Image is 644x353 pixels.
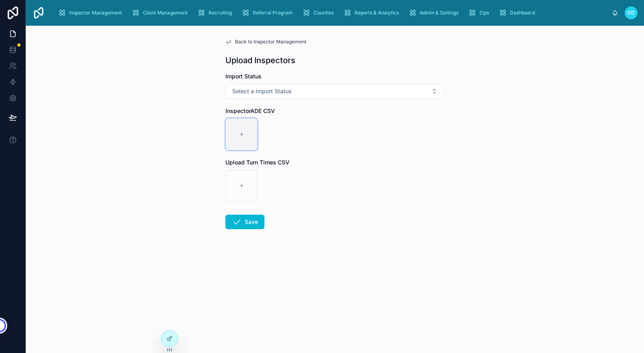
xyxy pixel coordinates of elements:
button: Save [225,215,264,229]
span: Zips [479,10,489,16]
div: scrollable content [52,4,612,22]
a: Dashboard [496,6,541,20]
span: Upload Turn Times CSV [225,159,289,166]
a: Back to Inspector Management [225,39,306,45]
span: Admin & Settings [420,10,458,16]
h1: Upload Inspectors [225,55,295,66]
span: Select a Import Status [232,87,292,95]
a: Admin & Settings [406,6,464,20]
img: App logo [32,6,45,19]
a: Counties [300,6,339,20]
span: Recruiting [208,10,232,16]
span: DD [627,10,635,16]
span: Inspector Management [69,10,122,16]
a: Zips [466,6,495,20]
span: Client Management [143,10,188,16]
a: Client Management [129,6,193,20]
a: Referral Program [239,6,298,20]
span: Back to Inspector Management [235,39,306,45]
span: InspectorADE CSV [225,107,275,114]
span: Counties [314,10,334,16]
span: Dashboard [510,10,535,16]
span: Import Status [225,73,262,80]
span: Referral Program [253,10,293,16]
a: Recruiting [195,6,237,20]
button: Select Button [225,84,444,99]
span: Reports & Analytics [355,10,399,16]
a: Inspector Management [56,6,128,20]
a: Reports & Analytics [341,6,405,20]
